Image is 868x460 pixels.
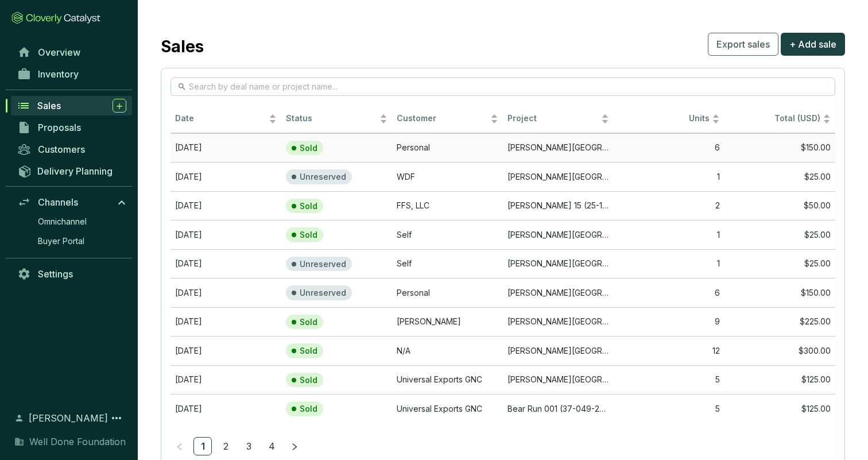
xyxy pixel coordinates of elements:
td: 5 [614,394,724,423]
th: Customer [392,105,503,133]
td: Personal [392,278,503,307]
a: Overview [11,42,132,62]
td: 2 [614,191,724,221]
span: Project [507,113,599,124]
td: A. Lorenzen 15 (25-101-10239) [503,191,614,221]
a: 3 [240,438,257,455]
td: $25.00 [724,220,835,249]
p: Unreserved [300,172,346,182]
p: Sold [300,317,317,327]
th: Project [503,105,614,133]
td: Palmer Bow Island 1-4 (25-035-22023) [503,336,614,365]
span: Omnichannel [38,216,87,227]
p: Sold [300,346,317,356]
td: Aug 08 2025 [170,133,281,163]
td: Palmer Bow Island 2-2 (25-035-22024) [503,307,614,337]
span: Buyer Portal [38,235,84,247]
td: $125.00 [724,365,835,395]
p: Sold [300,230,317,240]
button: + Add sale [781,33,845,56]
td: 6 [614,278,724,307]
td: $300.00 [724,336,835,365]
td: 12 [614,336,724,365]
span: Total (USD) [774,113,820,123]
td: WDF [392,162,503,191]
span: Delivery Planning [37,165,113,177]
td: 5 [614,365,724,395]
td: 1 [614,162,724,191]
td: Aug 01 2025 [170,220,281,249]
td: $125.00 [724,394,835,423]
td: Palmer Bow Island 1-4 (25-035-22023) [503,220,614,249]
span: Settings [38,268,73,280]
span: Customers [38,144,85,155]
a: 1 [194,438,211,455]
td: Aug 08 2025 [170,162,281,191]
a: 2 [217,438,234,455]
td: Palmer Bow Island 1-4 (25-035-22023) [503,249,614,279]
button: Export sales [708,33,778,56]
td: 1 [614,220,724,249]
td: Self [392,220,503,249]
td: 9 [614,307,724,337]
span: Proposals [38,122,81,133]
span: + Add sale [789,37,836,51]
li: 4 [262,437,281,455]
p: Unreserved [300,288,346,298]
li: 1 [193,437,212,455]
a: Delivery Planning [11,161,132,180]
p: Sold [300,375,317,385]
li: Next Page [285,437,304,455]
span: right [290,443,299,451]
td: Self [392,249,503,279]
a: Omnichannel [32,213,132,230]
td: Palmer Bow Island 1-4 (25-035-22023) [503,133,614,163]
td: Bear Run 001 (37-049-25473) [503,394,614,423]
th: Status [281,105,392,133]
input: Search by deal name or project name... [189,80,818,93]
span: Channels [38,196,78,208]
span: Customer [397,113,488,124]
td: $150.00 [724,133,835,163]
a: Customers [11,140,132,159]
button: right [285,437,304,455]
td: Palmer Bow Island 1-4 (25-035-22023) [503,162,614,191]
span: Sales [37,100,61,111]
td: $25.00 [724,249,835,279]
span: Units [618,113,710,124]
td: Jul 31 2025 [170,278,281,307]
td: Universal Exports GNC [392,365,503,395]
span: Export sales [716,37,770,51]
span: Status [286,113,377,124]
td: Universal Exports GNC [392,394,503,423]
h2: Sales [161,34,204,59]
li: Previous Page [170,437,189,455]
td: Palmer Bow Island 2-2 (25-035-22024) [503,278,614,307]
span: left [176,443,184,451]
td: Jul 30 2025 [170,307,281,337]
td: Jul 11 2025 [170,365,281,395]
a: Settings [11,264,132,284]
td: $150.00 [724,278,835,307]
a: Channels [11,192,132,212]
td: Personal [392,133,503,163]
td: Amy Livingston [392,307,503,337]
a: Proposals [11,118,132,137]
a: Buyer Portal [32,233,132,250]
li: 3 [239,437,258,455]
p: Sold [300,143,317,153]
span: Date [175,113,266,124]
td: Aug 01 2025 [170,249,281,279]
p: Sold [300,201,317,211]
a: 4 [263,438,280,455]
li: 2 [216,437,235,455]
span: Overview [38,47,80,58]
a: Sales [11,96,132,115]
td: N/A [392,336,503,365]
td: $50.00 [724,191,835,221]
td: Palmer Bow Island 10-13 (25-035-22019) [503,365,614,395]
td: FFS, LLC [392,191,503,221]
td: $225.00 [724,307,835,337]
p: Unreserved [300,259,346,269]
td: Aug 01 2025 [170,191,281,221]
